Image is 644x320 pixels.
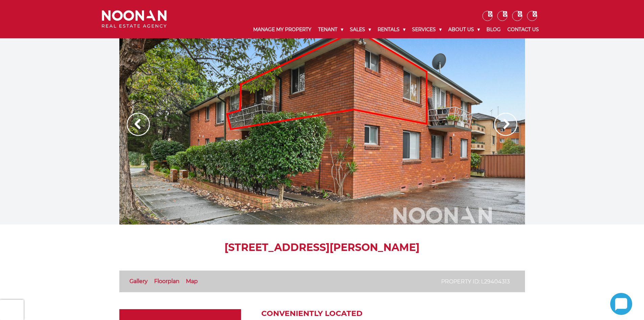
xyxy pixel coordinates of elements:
[250,21,315,38] a: Manage My Property
[102,10,167,28] img: Noonan Real Estate Agency
[445,21,483,38] a: About Us
[127,113,150,136] img: Arrow slider
[483,21,504,38] a: Blog
[154,278,180,284] a: Floorplan
[504,21,542,38] a: Contact Us
[409,21,445,38] a: Services
[494,113,517,136] img: Arrow slider
[261,309,525,318] h2: Conveniently Located
[129,278,148,284] a: Gallery
[441,277,510,286] p: Property ID: L29404313
[119,241,525,254] h1: [STREET_ADDRESS][PERSON_NAME]
[347,21,374,38] a: Sales
[186,278,198,284] a: Map
[315,21,347,38] a: Tenant
[374,21,409,38] a: Rentals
